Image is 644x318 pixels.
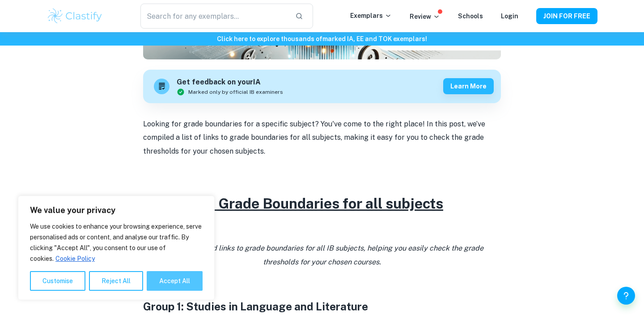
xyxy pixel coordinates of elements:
[89,271,143,291] button: Reject All
[55,255,95,263] a: Cookie Policy
[2,34,642,44] h6: Click here to explore thousands of marked IA, EE and TOK exemplars !
[501,13,518,20] a: Login
[536,8,597,24] button: JOIN FOR FREE
[30,271,85,291] button: Customise
[143,70,501,103] a: Get feedback on yourIAMarked only by official IB examinersLearn more
[161,244,483,266] i: Below, you'll find links to grade boundaries for all IB subjects, helping you easily check the gr...
[350,11,392,21] p: Exemplars
[143,298,501,314] h3: Group 1: Studies in Language and Literature
[188,88,283,96] span: Marked only by official IB examiners
[143,117,501,158] p: Looking for grade boundaries for a specific subject? You've come to the right place! In this post...
[410,12,440,21] p: Review
[30,221,203,264] p: We use cookies to enhance your browsing experience, serve personalised ads or content, and analys...
[47,7,103,25] img: Clastify logo
[140,4,288,29] input: Search for any exemplars...
[617,287,635,305] button: Help and Feedback
[147,271,203,291] button: Accept All
[458,13,483,20] a: Schools
[201,195,443,212] u: IB Grade Boundaries for all subjects
[443,78,494,94] button: Learn more
[177,77,283,88] h6: Get feedback on your IA
[18,196,215,300] div: We value your privacy
[30,205,203,216] p: We value your privacy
